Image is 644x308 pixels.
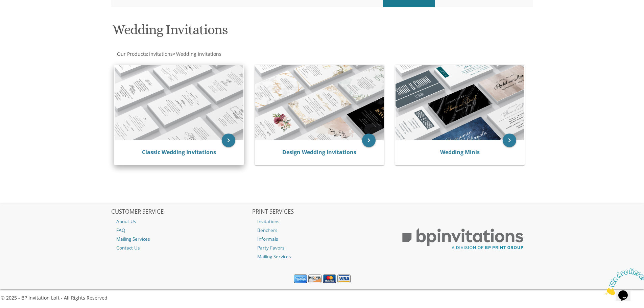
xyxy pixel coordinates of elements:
img: Classic Wedding Invitations [115,65,243,140]
h2: PRINT SERVICES [252,209,392,215]
a: Invitations [252,217,392,226]
img: Chat attention grabber [3,3,45,29]
a: Design Wedding Invitations [282,148,356,156]
a: Wedding Invitations [175,51,221,57]
a: About Us [111,217,251,226]
iframe: chat widget [602,266,644,298]
a: Party Favors [252,243,392,252]
a: keyboard_arrow_right [362,134,376,147]
img: MasterCard [323,275,336,283]
h2: CUSTOMER SERVICE [111,209,251,215]
a: Mailing Services [252,252,392,261]
a: Invitations [148,51,173,57]
a: Informals [252,235,392,243]
a: Wedding Minis [440,148,480,156]
span: > [173,51,221,57]
a: FAQ [111,226,251,235]
img: American Express [294,275,307,283]
span: Invitations [149,51,173,57]
img: Discover [308,275,321,283]
h1: Wedding Invitations [113,22,388,42]
a: Classic Wedding Invitations [142,148,216,156]
a: Our Products [116,51,147,57]
img: Wedding Minis [396,65,524,140]
div: : [111,51,322,57]
a: Contact Us [111,243,251,252]
a: Mailing Services [111,235,251,243]
span: Wedding Invitations [176,51,221,57]
img: Design Wedding Invitations [255,65,384,140]
a: Benchers [252,226,392,235]
a: keyboard_arrow_right [503,134,516,147]
a: keyboard_arrow_right [222,134,235,147]
img: Visa [337,275,351,283]
img: BP Print Group [393,222,533,256]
